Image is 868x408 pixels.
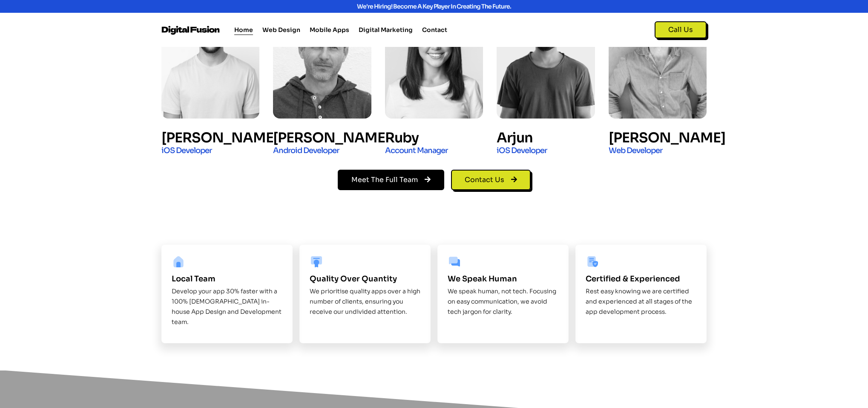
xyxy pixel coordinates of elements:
span: Meet The Full Team [351,176,418,184]
h4: Android Developer​ [273,145,371,156]
h4: iOS Developer​ [497,145,595,156]
div: We speak human, not tech. Focusing on easy communication, we avoid tech jargon for clarity. [448,286,558,317]
h4: Account Manager [385,145,483,156]
h4: Web Developer [609,145,707,156]
div: Certified & Experienced [586,275,696,283]
a: Mobile Apps [310,25,349,35]
span: Call Us [668,26,693,34]
div: Rest easy knowing we are certified and experienced at all stages of the app development process. [586,286,696,317]
a: Contact [422,25,447,35]
div: We speak human [448,275,558,283]
div: We're hiring! Become a key player in creating the future. [216,3,652,9]
p: Develop your app 30% faster with a 100% [DEMOGRAPHIC_DATA] in-house App Design and Development team. [172,286,282,327]
a: Meet The Full Team [338,170,444,190]
a: Web Design [262,25,300,35]
a: Digital Marketing [359,25,413,35]
span: Contact Us [465,176,504,184]
div: Quality Over Quantity [310,275,420,283]
h4: iOS Developer​ [161,145,259,156]
h4: [PERSON_NAME] [161,132,259,143]
a: Call Us [655,21,707,38]
a: Contact Us [451,170,531,190]
h4: [PERSON_NAME]​ [273,132,371,143]
div: Local Team [172,275,282,283]
h4: Ruby [385,132,483,143]
p: We prioritise quality apps over a high number of clients, ensuring you receive our undivided atte... [310,286,420,317]
h4: Arjun [497,132,595,143]
a: Home [234,25,253,35]
h4: [PERSON_NAME] [609,132,707,143]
